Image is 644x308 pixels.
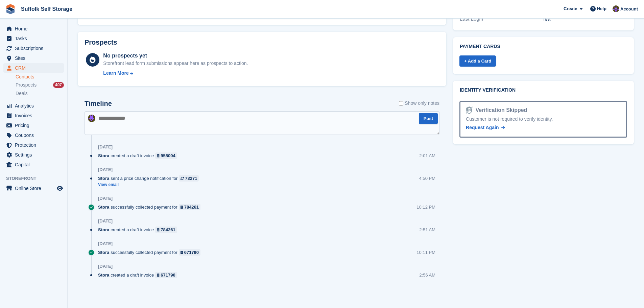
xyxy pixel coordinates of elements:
a: menu [3,150,64,160]
span: Help [597,5,606,12]
a: View email [98,182,202,188]
span: Sites [15,53,55,63]
div: [DATE] [98,264,113,269]
div: successfully collected payment for [98,204,204,210]
a: menu [3,24,64,33]
span: Protection [15,140,55,150]
div: successfully collected payment for [98,249,204,256]
div: 671790 [161,272,175,278]
span: Capital [15,160,55,169]
a: menu [3,53,64,63]
span: Home [15,24,55,33]
div: created a draft invoice [98,227,181,233]
span: Account [620,6,638,13]
div: [DATE] [98,218,113,224]
div: Customer is not required to verify identity. [466,116,621,123]
a: 958004 [155,152,177,159]
span: Coupons [15,131,55,140]
div: [DATE] [98,241,113,246]
img: Identity Verification Ready [466,106,473,114]
div: Verification Skipped [473,106,527,114]
a: menu [3,131,64,140]
a: 671790 [155,272,177,278]
div: n/a [544,15,627,23]
div: 2:01 AM [419,152,435,159]
div: 4:50 PM [419,175,435,182]
span: Prospects [16,82,37,88]
a: Preview store [56,184,64,192]
a: 671790 [179,249,201,256]
div: 958004 [161,152,175,159]
a: menu [3,44,64,53]
a: menu [3,34,64,43]
a: Prospects 407 [16,81,64,89]
a: menu [3,101,64,111]
h2: Identity verification [460,88,627,93]
div: 784261 [161,227,175,233]
span: Invoices [15,111,55,120]
a: menu [3,184,64,193]
a: menu [3,121,64,130]
a: menu [3,111,64,120]
span: Settings [15,150,55,160]
img: stora-icon-8386f47178a22dfd0bd8f6a31ec36ba5ce8667c1dd55bd0f319d3a0aa187defe.svg [5,4,16,14]
a: menu [3,63,64,73]
span: Subscriptions [15,44,55,53]
h2: Payment cards [460,44,627,49]
div: 73271 [185,175,197,182]
div: [DATE] [98,196,113,201]
img: Emma [88,115,95,122]
label: Show only notes [399,100,439,107]
a: menu [3,160,64,169]
div: 784261 [184,204,199,210]
div: 671790 [184,249,199,256]
a: 73271 [179,175,199,182]
span: Stora [98,175,109,182]
span: Online Store [15,184,55,193]
div: 2:56 AM [419,272,435,278]
span: Deals [16,90,28,97]
a: + Add a Card [459,55,496,67]
div: No prospects yet [103,52,248,60]
span: Create [564,5,577,12]
h2: Timeline [85,100,112,108]
span: Storefront [6,175,67,182]
span: Tasks [15,34,55,43]
span: Stora [98,227,109,233]
div: created a draft invoice [98,272,181,278]
span: Request Again [466,125,499,130]
a: 784261 [179,204,201,210]
img: Emma [613,5,619,12]
div: [DATE] [98,167,113,172]
a: Contacts [16,74,64,80]
span: Stora [98,204,109,210]
span: Analytics [15,101,55,111]
div: 407 [53,82,64,88]
div: sent a price change notification for [98,175,202,182]
div: Learn More [103,70,128,77]
button: Post [419,113,438,124]
div: created a draft invoice [98,152,181,159]
a: Request Again [466,124,505,131]
span: Stora [98,152,109,159]
div: Storefront lead form submissions appear here as prospects to action. [103,60,248,67]
a: Learn More [103,70,248,77]
div: [DATE] [98,144,113,150]
h2: Prospects [85,39,117,46]
input: Show only notes [399,100,403,107]
span: Pricing [15,121,55,130]
a: Suffolk Self Storage [18,3,75,15]
span: Stora [98,272,109,278]
div: Last Login [460,15,543,23]
div: 10:12 PM [416,204,435,210]
a: Deals [16,90,64,97]
div: 10:11 PM [416,249,435,256]
a: menu [3,140,64,150]
span: CRM [15,63,55,73]
a: 784261 [155,227,177,233]
div: 2:51 AM [419,227,435,233]
span: Stora [98,249,109,256]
